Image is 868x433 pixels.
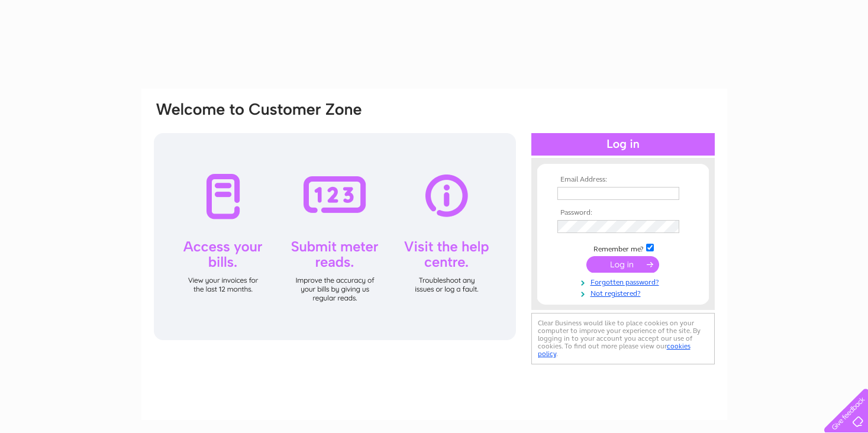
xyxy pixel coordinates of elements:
th: Email Address: [554,176,692,184]
div: Clear Business would like to place cookies on your computer to improve your experience of the sit... [531,313,715,364]
td: Remember me? [554,242,692,254]
a: Forgotten password? [557,276,692,287]
a: Not registered? [557,287,692,298]
a: cookies policy [538,342,690,358]
th: Password: [554,209,692,217]
input: Submit [586,256,659,273]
